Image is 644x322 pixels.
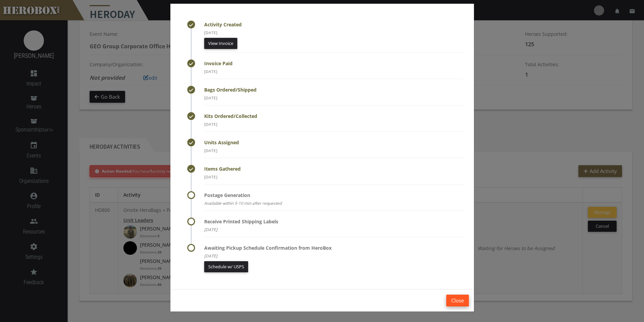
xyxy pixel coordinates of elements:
span: Items Gathered [204,166,241,172]
small: Available within 5-10 min after requested [204,200,282,206]
small: [DATE] [204,95,217,100]
span: Invoice Paid [204,60,233,67]
small: [DATE] [204,30,217,35]
span: Awaiting Pickup Schedule Confirmation from HeroBox [204,245,332,251]
small: [DATE] [204,121,217,127]
span: Receive Printed Shipping Labels [204,218,278,225]
button: Close [446,295,469,306]
small: [DATE] [204,148,217,153]
small: [DATE] [204,174,217,179]
span: Activity Created [204,21,242,28]
small: [DATE] [204,227,217,232]
small: [DATE] [204,253,217,258]
small: [DATE] [204,69,217,74]
a: Schedule w/ USPS [204,261,248,272]
a: View Invoice [204,38,237,49]
span: Units Assigned [204,139,239,146]
span: Kits Ordered/Collected [204,113,257,119]
span: Postage Generation [204,192,250,198]
span: Bags Ordered/Shipped [204,86,257,93]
